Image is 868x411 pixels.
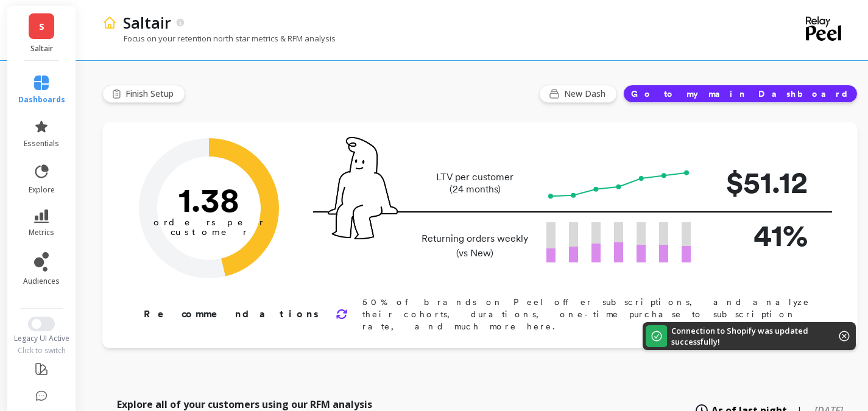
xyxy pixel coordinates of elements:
[102,33,336,44] p: Focus on your retention north star metrics & RFM analysis
[710,160,808,205] p: $51.12
[671,325,820,347] p: Connection to Shopify was updated successfully!
[144,307,321,321] p: Recommendations
[102,85,185,103] button: Finish Setup
[171,227,248,237] tspan: customer
[153,217,264,228] tspan: orders per
[29,228,54,237] span: metrics
[6,346,77,356] div: Click to switch
[19,44,64,54] p: Saltair
[24,139,59,149] span: essentials
[123,12,171,33] p: Saltair
[6,334,77,343] div: Legacy UI Active
[418,231,532,261] p: Returning orders weekly (vs New)
[418,171,532,195] p: LTV per customer (24 months)
[178,180,239,220] text: 1.38
[328,137,398,239] img: pal seatted on line
[539,85,617,103] button: New Dash
[362,296,819,332] p: 50% of brands on Peel offer subscriptions, and analyze their cohorts, durations, one-time purchas...
[623,85,858,103] button: Go to my main Dashboard
[18,95,65,105] span: dashboards
[125,88,177,100] span: Finish Setup
[28,317,55,331] button: Switch to New UI
[29,185,55,195] span: explore
[710,213,808,258] p: 41%
[102,15,117,30] img: header icon
[564,88,609,100] span: New Dash
[23,276,60,286] span: audiences
[39,19,44,33] span: S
